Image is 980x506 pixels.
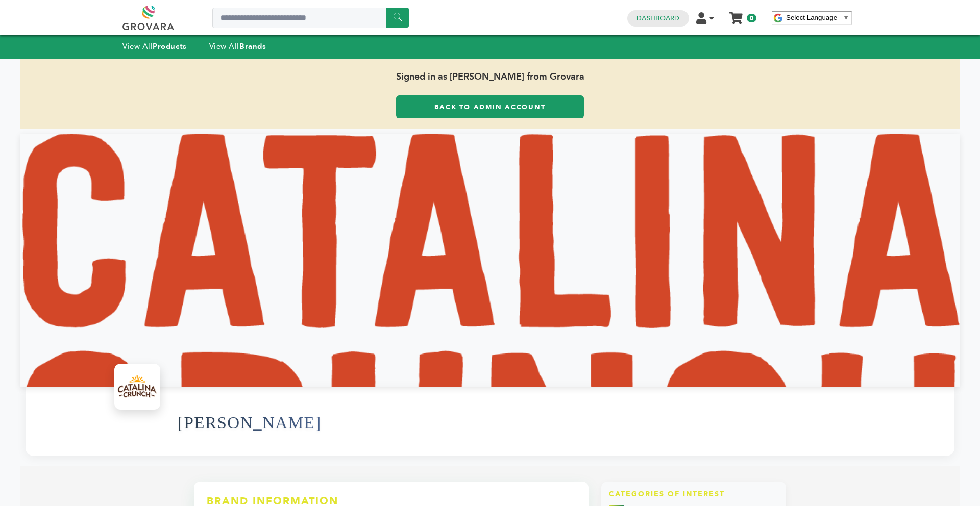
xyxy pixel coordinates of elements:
span: 0 [747,14,756,22]
h1: [PERSON_NAME] [178,398,322,448]
span: ▼ [843,14,849,21]
a: Select Language​ [786,14,849,21]
strong: Products [153,41,186,52]
span: Select Language [786,14,837,21]
input: Search a product or brand... [212,8,409,28]
span: Signed in as [PERSON_NAME] from Grovara [20,59,960,95]
a: View AllBrands [209,41,266,52]
a: My Cart [730,9,742,20]
img: Catalina Snacks Logo [117,366,158,407]
strong: Brands [239,41,266,52]
a: Back to Admin Account [396,95,584,118]
a: View AllProducts [122,41,187,52]
a: Dashboard [636,14,679,23]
